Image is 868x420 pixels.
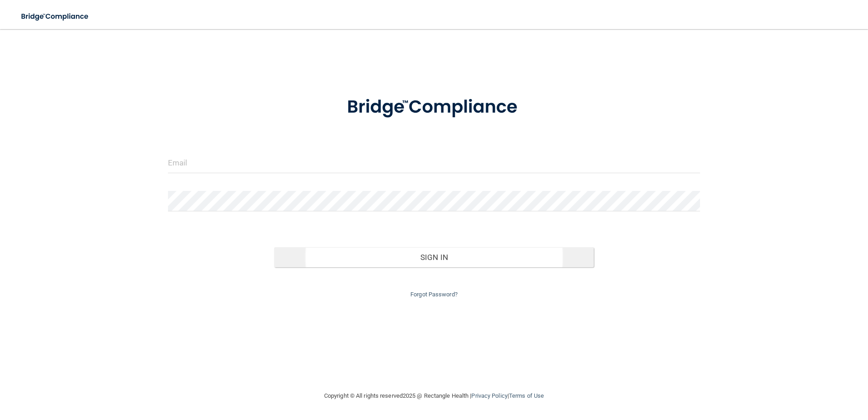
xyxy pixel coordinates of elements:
[509,392,544,399] a: Terms of Use
[274,247,594,267] button: Sign In
[471,392,507,399] a: Privacy Policy
[268,381,600,410] div: Copyright © All rights reserved 2025 @ Rectangle Health | |
[14,7,97,26] img: bridge_compliance_login_screen.278c3ca4.svg
[328,84,540,131] img: bridge_compliance_login_screen.278c3ca4.svg
[168,153,700,173] input: Email
[410,291,458,298] a: Forgot Password?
